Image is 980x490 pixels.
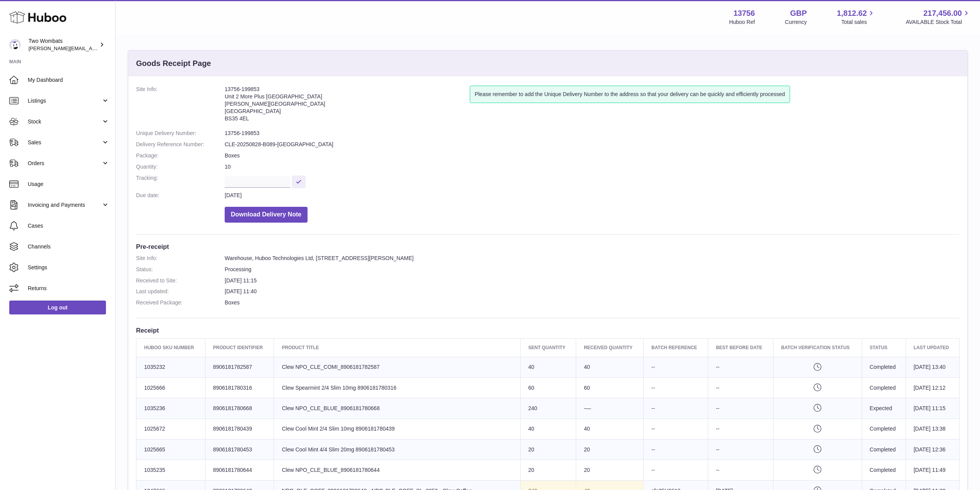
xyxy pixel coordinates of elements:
td: 8906181782587 [205,357,274,377]
div: Currency [785,19,807,26]
dd: Boxes [225,299,960,306]
th: Last updated [906,339,959,357]
div: Please remember to add the Unique Delivery Number to the address so that your delivery can be qui... [470,86,790,103]
td: -- [708,377,773,398]
td: -- [644,377,708,398]
th: Received Quantity [576,339,644,357]
span: Orders [28,160,101,167]
td: -- [644,357,708,377]
td: 60 [520,377,576,398]
td: [DATE] 12:36 [906,439,959,460]
span: Returns [28,285,109,292]
dt: Delivery Reference Number: [136,141,225,148]
td: 8906181780644 [205,460,274,480]
td: -- [708,419,773,439]
span: 217,456.00 [923,8,962,19]
dt: Last updated: [136,288,225,295]
td: [DATE] 12:12 [906,377,959,398]
td: Completed [862,357,906,377]
dd: Warehouse, Huboo Technologies Ltd, [STREET_ADDRESS][PERSON_NAME] [225,255,960,262]
td: -- [708,398,773,419]
dd: Processing [225,266,960,273]
td: [DATE] 13:40 [906,357,959,377]
h3: Receipt [136,326,960,335]
td: -- [644,398,708,419]
td: 1025665 [136,439,205,460]
td: -- [708,460,773,480]
td: 40 [576,419,644,439]
a: 1,812.62 Total sales [837,8,876,26]
td: 20 [576,439,644,460]
dt: Site Info: [136,86,225,126]
dd: CLE-20250828-B089-[GEOGRAPHIC_DATA] [225,141,960,148]
th: Huboo SKU Number [136,339,205,357]
td: Clew NPO_CLE_COMI_8906181782587 [274,357,520,377]
a: Log out [9,301,106,314]
address: 13756-199853 Unit 2 More Plus [GEOGRAPHIC_DATA] [PERSON_NAME][GEOGRAPHIC_DATA] [GEOGRAPHIC_DATA] ... [225,86,470,126]
td: 40 [576,357,644,377]
span: Usage [28,181,109,188]
th: Status [862,339,906,357]
dd: 10 [225,163,960,171]
td: Clew Spearmint 2/4 Slim 10mg 8906181780316 [274,377,520,398]
dt: Quantity: [136,163,225,171]
th: Product Identifier [205,339,274,357]
td: -- [708,439,773,460]
td: 20 [520,460,576,480]
td: 1025672 [136,419,205,439]
td: [DATE] 11:15 [906,398,959,419]
dt: Received Package: [136,299,225,306]
td: 1035235 [136,460,205,480]
dt: Package: [136,152,225,159]
th: Sent Quantity [520,339,576,357]
dt: Status: [136,266,225,273]
td: Clew NPO_CLE_BLUE_8906181780668 [274,398,520,419]
dt: Received to Site: [136,277,225,284]
th: Batch Verification Status [773,339,862,357]
td: 240 [520,398,576,419]
span: Total sales [841,19,876,26]
span: Sales [28,139,101,146]
td: -- [708,357,773,377]
td: 8906181780453 [205,439,274,460]
span: AVAILABLE Stock Total [906,19,971,26]
img: philip.carroll@twowombats.com [9,39,21,51]
td: Clew NPO_CLE_BLUE_8906181780644 [274,460,520,480]
td: Expected [862,398,906,419]
span: Invoicing and Payments [28,201,101,209]
td: 60 [576,377,644,398]
dt: Due date: [136,192,225,199]
span: My Dashboard [28,76,109,84]
h3: Pre-receipt [136,242,960,251]
h3: Goods Receipt Page [136,58,211,69]
td: [DATE] 13:38 [906,419,959,439]
td: 1025666 [136,377,205,398]
span: Channels [28,243,109,250]
td: 20 [576,460,644,480]
th: Product title [274,339,520,357]
td: 20 [520,439,576,460]
div: Two Wombats [29,37,98,52]
td: -- [644,460,708,480]
button: Download Delivery Note [225,207,308,223]
td: 1035232 [136,357,205,377]
span: 1,812.62 [837,8,867,19]
th: Best Before Date [708,339,773,357]
dt: Site Info: [136,255,225,262]
dt: Unique Delivery Number: [136,130,225,137]
dd: [DATE] 11:15 [225,277,960,284]
td: 8906181780439 [205,419,274,439]
td: -- [644,439,708,460]
td: 1035236 [136,398,205,419]
dt: Tracking: [136,174,225,188]
td: Completed [862,419,906,439]
strong: 13756 [733,8,755,19]
td: 8906181780668 [205,398,274,419]
dd: Boxes [225,152,960,159]
dd: [DATE] [225,192,960,199]
td: 8906181780316 [205,377,274,398]
div: Huboo Ref [729,19,755,26]
td: 40 [520,357,576,377]
dd: 13756-199853 [225,130,960,137]
span: Stock [28,118,101,125]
